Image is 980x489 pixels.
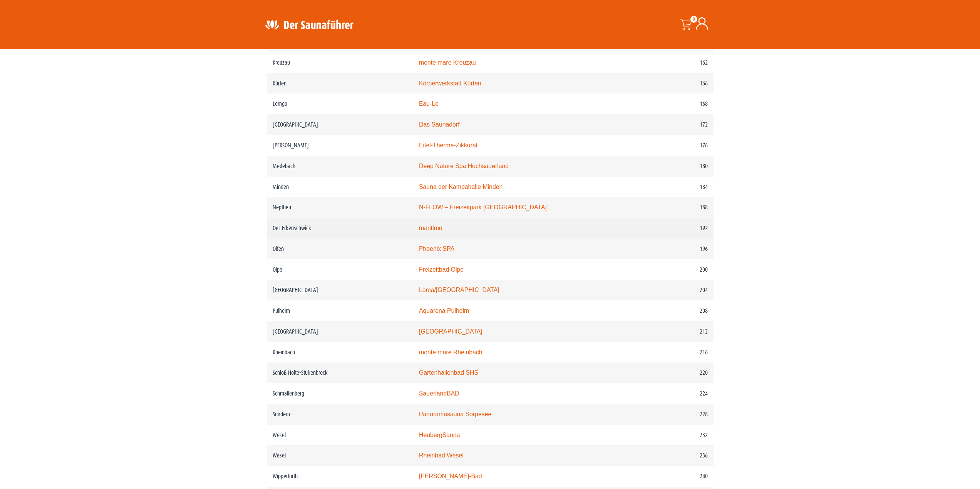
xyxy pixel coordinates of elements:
a: Eau-Le [419,100,439,107]
td: 240 [633,466,713,487]
td: 212 [633,321,713,342]
td: 224 [633,383,713,404]
td: 236 [633,445,713,466]
a: Aquarena Pulheim [419,307,469,314]
td: Minden [267,177,413,197]
a: Deep Nature Spa Hochsauerland [419,163,509,169]
a: Panoramasauna Sorpesee [419,411,491,417]
td: 232 [633,425,713,446]
td: Wipperfürth [267,466,413,487]
td: Schloß Holte-Stukenbrock [267,362,413,383]
td: 208 [633,300,713,321]
td: 200 [633,259,713,280]
td: 196 [633,239,713,259]
td: 168 [633,93,713,114]
a: maritimo [419,225,442,231]
td: Schmallenberg [267,383,413,404]
td: [GEOGRAPHIC_DATA] [267,321,413,342]
td: 184 [633,177,713,197]
td: Pulheim [267,300,413,321]
a: Gartenhallenbad SHS [419,369,478,376]
td: 188 [633,197,713,218]
td: 204 [633,280,713,300]
td: Olfen [267,239,413,259]
a: monte mare Kreuzau [419,59,476,66]
td: 216 [633,342,713,363]
td: 192 [633,218,713,239]
td: Oer-Erkenschwick [267,218,413,239]
td: Kürten [267,73,413,94]
td: 172 [633,114,713,135]
a: Rheinbad Wesel [419,452,464,459]
a: [PERSON_NAME]-Bad [419,473,482,479]
td: [GEOGRAPHIC_DATA] [267,114,413,135]
td: Olpe [267,259,413,280]
td: Sundern [267,404,413,425]
td: 220 [633,362,713,383]
td: 162 [633,52,713,73]
td: 228 [633,404,713,425]
a: N-FLOW – Freizeitpark [GEOGRAPHIC_DATA] [419,204,547,210]
a: Körperwerkstatt Kürten [419,80,481,87]
td: Wesel [267,445,413,466]
td: Medebach [267,156,413,177]
a: Loma/[GEOGRAPHIC_DATA] [419,287,499,293]
a: Eifel-Therme-Zikkurat [419,142,477,149]
a: Phoenix SPA [419,245,454,252]
a: [GEOGRAPHIC_DATA] [419,328,482,335]
td: Kreuzau [267,52,413,73]
td: [GEOGRAPHIC_DATA] [267,280,413,300]
a: monte mare Rheinbach [419,349,482,355]
td: 180 [633,156,713,177]
td: 166 [633,73,713,94]
a: SauerlandBAD [419,390,459,397]
a: Das Saunadorf [419,121,460,128]
a: Sauna der Kampahalle Minden [419,184,503,190]
a: HeubergSauna [419,432,460,438]
td: Nepthen [267,197,413,218]
span: 0 [690,16,697,23]
td: 176 [633,135,713,156]
td: [PERSON_NAME] [267,135,413,156]
a: Freizeitbad Olpe [419,266,464,273]
td: Wesel [267,425,413,446]
td: Lemgo [267,93,413,114]
td: Rheinbach [267,342,413,363]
